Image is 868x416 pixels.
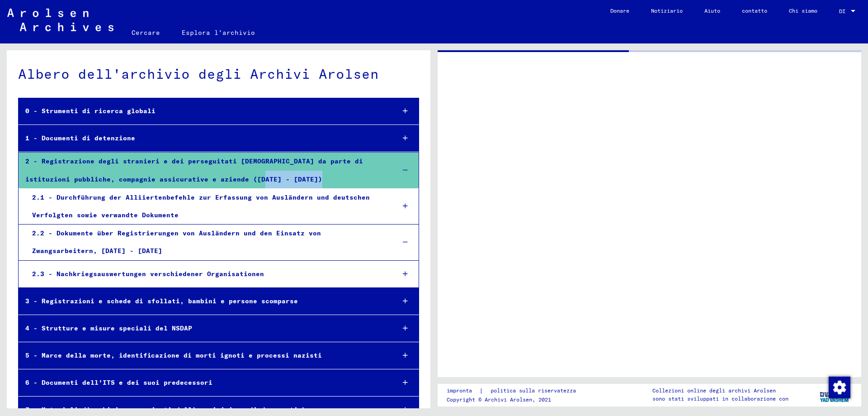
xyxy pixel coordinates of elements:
[121,22,171,43] a: Cercare
[610,7,629,14] font: Donare
[18,65,379,82] font: Albero dell'archivio degli Archivi Arolsen
[652,395,788,402] font: sono stati sviluppati in collaborazione con
[652,387,776,394] font: Collezioni online degli archivi Arolsen
[171,22,266,43] a: Esplora l'archivio
[7,9,113,31] img: Arolsen_neg.svg
[479,387,483,395] font: |
[651,7,683,14] font: Notiziario
[491,387,576,394] font: politica sulla riservatezza
[742,7,767,14] font: contatto
[25,225,388,260] div: 2.2 - Dokumente über Registrierungen von Ausländern und den Einsatz von Zwangsarbeitern, [DATE] -...
[132,29,160,37] font: Cercare
[25,351,322,359] font: 5 - Marce della morte, identificazione di morti ignoti e processi nazisti
[447,396,551,403] font: Copyright © Archivi Arolsen, 2021
[25,189,388,224] div: 2.1 - Durchführung der Alliiertenbefehle zur Erfassung von Ausländern und deutschen Verfolgten so...
[483,386,587,396] a: politica sulla riservatezza
[25,324,192,332] font: 4 - Strutture e misure speciali del NSDAP
[25,157,363,183] font: 2 - Registrazione degli stranieri e dei perseguitati [DEMOGRAPHIC_DATA] da parte di istituzioni p...
[818,383,852,406] img: yv_logo.png
[25,107,156,115] font: 0 - Strumenti di ricerca globali
[447,387,472,394] font: impronta
[829,377,850,398] img: Modifica consenso
[182,29,255,37] font: Esplora l'archivio
[447,386,479,396] a: impronta
[839,8,845,14] font: DI
[789,7,817,14] font: Chi siamo
[704,7,720,14] font: Aiuto
[25,265,388,283] div: 2.3 - Nachkriegsauswertungen verschiedener Organisationen
[25,378,212,387] font: 6 - Documenti dell'ITS e dei suoi predecessori
[25,134,135,142] font: 1 - Documenti di detenzione
[25,406,314,414] font: 7 - Materiali d'archivio provenienti dall'acquisizione di documenti<br>
[25,297,298,305] font: 3 - Registrazioni e schede di sfollati, bambini e persone scomparse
